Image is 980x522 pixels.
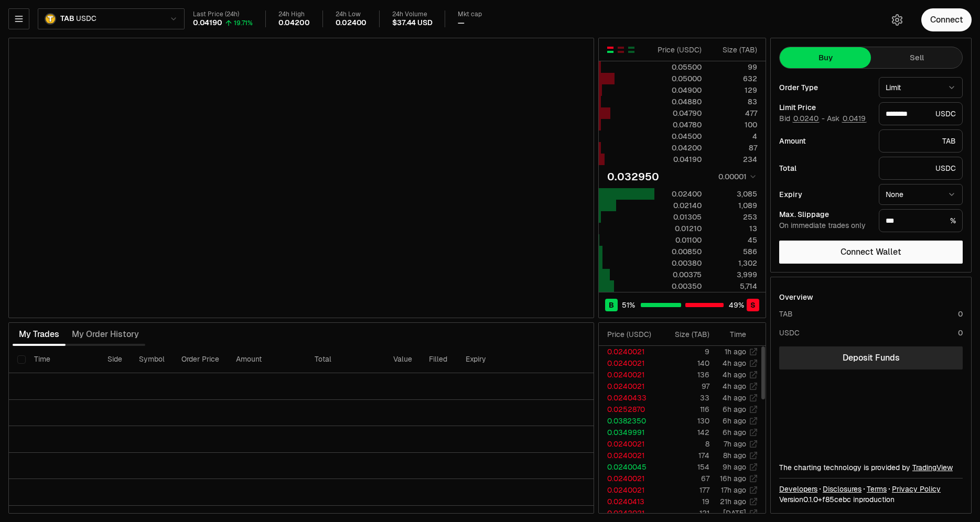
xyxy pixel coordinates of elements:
div: Max. Slippage [779,211,870,218]
div: On immediate trades only [779,221,870,231]
div: 100 [710,119,757,130]
div: Limit Price [779,104,870,111]
div: 0.00850 [655,246,702,257]
div: 0.04190 [193,18,222,28]
td: 130 [660,415,710,427]
div: 0.02400 [336,18,367,28]
div: 0.04500 [655,131,702,142]
th: Total [306,346,385,373]
td: 121 [660,507,710,519]
div: $37.44 USD [392,18,432,28]
div: — [458,18,465,28]
time: 6h ago [723,416,746,426]
td: 19 [660,496,710,507]
div: Version 0.1.0 + in production [779,494,963,505]
div: TAB [879,129,963,153]
time: 4h ago [723,370,746,379]
td: 9 [660,346,710,357]
div: Last Price (24h) [193,10,253,18]
div: The charting technology is provided by [779,462,963,473]
button: Show Sell Orders Only [617,46,625,54]
iframe: Financial Chart [9,38,594,318]
time: 6h ago [723,405,746,414]
span: f85cebcae6d546fd4871cee61bec42ee804b8d6e [822,495,851,504]
img: TAB.png [45,13,56,25]
td: 0.0252870 [599,404,660,415]
button: 0.0240 [792,114,820,123]
a: Privacy Policy [892,484,941,494]
td: 140 [660,357,710,369]
div: 13 [710,223,757,234]
time: 8h ago [723,451,746,460]
div: 1,089 [710,200,757,211]
span: S [750,300,756,310]
td: 177 [660,484,710,496]
div: USDC [879,157,963,180]
div: 0.04780 [655,119,702,130]
div: 4 [710,131,757,142]
div: 0.00350 [655,281,702,291]
td: 136 [660,369,710,380]
time: 21h ago [720,497,746,506]
time: 9h ago [723,462,746,472]
div: Expiry [779,191,870,198]
td: 0.0240021 [599,438,660,450]
div: Time [718,329,746,340]
div: 0.04790 [655,108,702,118]
div: 0.01100 [655,235,702,245]
div: 99 [710,62,757,72]
td: 154 [660,461,710,473]
div: 129 [710,85,757,95]
div: 24h Low [336,10,367,18]
button: Select all [17,355,26,364]
div: 0 [958,309,963,319]
td: 0.0242021 [599,507,660,519]
button: 0.0419 [842,114,867,123]
span: TAB [60,14,74,24]
div: 0.04200 [278,18,310,28]
div: Size ( TAB ) [668,329,709,340]
button: My Trades [13,324,66,345]
time: 6h ago [723,428,746,437]
time: 4h ago [723,382,746,391]
div: Overview [779,292,813,302]
div: Total [779,165,870,172]
div: 0.00380 [655,258,702,268]
span: B [609,300,614,310]
div: Amount [779,137,870,145]
div: 0.01305 [655,212,702,222]
div: 24h High [278,10,310,18]
div: 0.04190 [655,154,702,165]
button: Buy [780,47,871,68]
a: Disclosures [823,484,861,494]
span: 49 % [729,300,744,310]
div: 1,302 [710,258,757,268]
th: Amount [228,346,306,373]
div: USDC [879,102,963,125]
a: Terms [867,484,887,494]
th: Side [99,346,131,373]
div: 586 [710,246,757,257]
button: 0.00001 [715,170,757,183]
div: USDC [779,328,800,338]
td: 0.0240045 [599,461,660,473]
time: 16h ago [720,474,746,483]
td: 0.0240433 [599,392,660,404]
div: 0.032950 [607,169,659,184]
div: 0.05000 [655,73,702,84]
time: 4h ago [723,393,746,403]
time: 4h ago [723,358,746,368]
td: 97 [660,380,710,392]
span: USDC [76,14,96,24]
button: Connect [921,8,972,31]
td: 0.0240021 [599,369,660,380]
div: 87 [710,143,757,153]
td: 0.0382350 [599,415,660,427]
div: 0 [958,328,963,338]
span: Bid - [779,114,825,124]
div: 0.05500 [655,62,702,72]
div: 253 [710,212,757,222]
button: Show Buy and Sell Orders [606,46,615,54]
div: 45 [710,235,757,245]
div: 0.04200 [655,143,702,153]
